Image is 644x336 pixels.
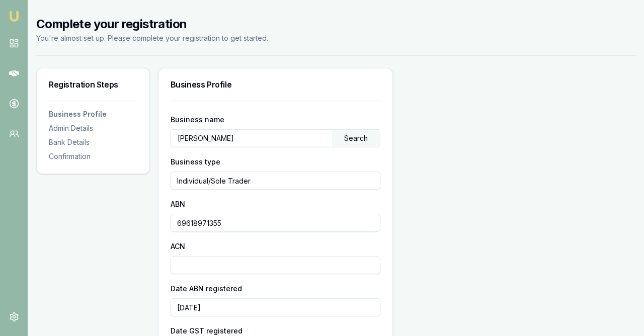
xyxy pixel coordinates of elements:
[49,80,137,89] h3: Registration Steps
[171,326,243,335] label: Date GST registered
[36,16,636,32] h2: Complete your registration
[171,298,380,316] input: YYYY-MM-DD
[49,109,137,119] a: Business Profile
[36,33,636,43] p: You're almost set up. Please complete your registration to get started.
[171,157,220,166] label: Business type
[332,130,380,147] div: Search
[171,80,380,89] h3: Business Profile
[171,200,185,208] label: ABN
[49,123,137,133] div: Admin Details
[171,242,185,250] label: ACN
[8,10,20,22] img: emu-icon-u.png
[171,130,332,146] input: Enter business name
[171,115,224,124] label: Business name
[171,284,242,293] label: Date ABN registered
[49,137,137,147] div: Bank Details
[49,151,137,161] div: Confirmation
